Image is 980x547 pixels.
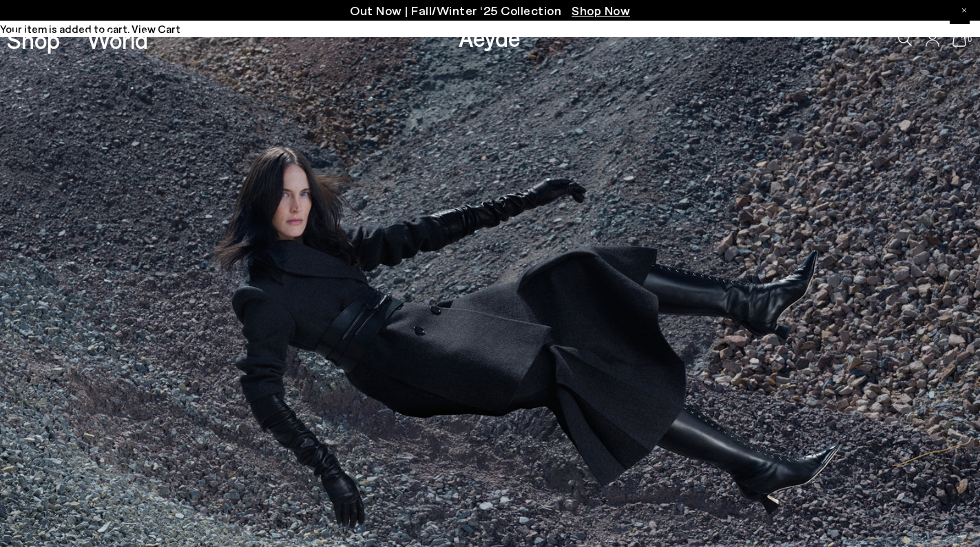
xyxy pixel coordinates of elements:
[350,2,630,19] p: Out Now | Fall/Winter ‘25 Collection
[7,28,60,52] a: Shop
[87,28,148,52] a: World
[459,23,521,52] a: Aeyde
[572,3,630,18] span: Navigate to /collections/new-in
[952,32,966,47] a: 0
[966,36,973,43] span: 0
